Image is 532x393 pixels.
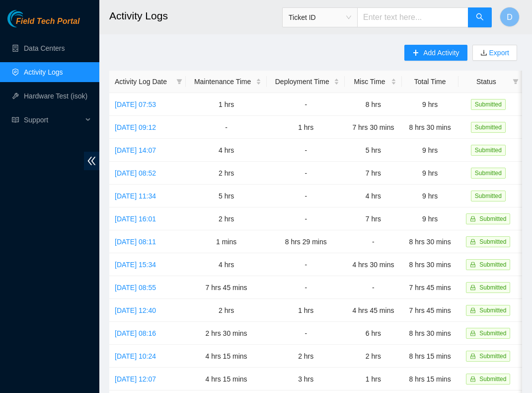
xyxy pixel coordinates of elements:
[115,261,156,269] a: [DATE] 15:34
[479,376,506,383] span: Submitted
[186,93,267,116] td: 1 hrs
[345,93,401,116] td: 8 hrs
[186,345,267,368] td: 4 hrs 15 mins
[479,215,506,222] span: Submitted
[345,345,401,368] td: 2 hrs
[402,162,458,185] td: 9 hrs
[115,352,156,360] a: [DATE] 10:24
[186,253,267,276] td: 4 hrs
[186,322,267,345] td: 2 hrs 30 mins
[479,284,506,291] span: Submitted
[479,261,506,268] span: Submitted
[267,276,345,299] td: -
[24,110,82,130] span: Support
[402,299,458,322] td: 7 hrs 45 mins
[511,74,521,89] span: filter
[115,146,156,154] a: [DATE] 14:07
[464,76,509,87] span: Status
[402,71,458,93] th: Total Time
[115,215,156,223] a: [DATE] 16:01
[267,345,345,368] td: 2 hrs
[115,329,156,337] a: [DATE] 08:16
[476,13,484,22] span: search
[345,368,401,391] td: 1 hrs
[267,230,345,253] td: 8 hrs 29 mins
[479,307,506,314] span: Submitted
[471,168,506,179] span: Submitted
[186,207,267,230] td: 2 hrs
[115,306,156,314] a: [DATE] 12:40
[267,139,345,162] td: -
[402,322,458,345] td: 8 hrs 30 mins
[186,162,267,185] td: 2 hrs
[186,139,267,162] td: 4 hrs
[500,7,520,27] button: D
[472,45,517,61] button: downloadExport
[402,207,458,230] td: 9 hrs
[115,284,156,292] a: [DATE] 08:55
[345,253,401,276] td: 4 hrs 30 mins
[487,49,509,57] a: Export
[115,76,172,87] span: Activity Log Date
[471,191,506,201] span: Submitted
[471,99,506,110] span: Submitted
[402,345,458,368] td: 8 hrs 15 mins
[186,368,267,391] td: 4 hrs 15 mins
[7,10,50,27] img: Akamai Technologies
[412,49,419,57] span: plus
[186,116,267,139] td: -
[16,17,79,26] span: Field Tech Portal
[7,18,79,31] a: Akamai TechnologiesField Tech Portal
[267,207,345,230] td: -
[186,230,267,253] td: 1 mins
[404,45,467,61] button: plusAdd Activity
[24,68,63,76] a: Activity Logs
[357,7,468,27] input: Enter text here...
[267,185,345,207] td: -
[115,375,156,383] a: [DATE] 12:07
[345,185,401,207] td: 4 hrs
[186,276,267,299] td: 7 hrs 45 mins
[267,253,345,276] td: -
[470,376,476,382] span: lock
[345,207,401,230] td: 7 hrs
[267,116,345,139] td: 1 hrs
[267,368,345,391] td: 3 hrs
[345,299,401,322] td: 4 hrs 45 mins
[402,276,458,299] td: 7 hrs 45 mins
[507,11,513,23] span: D
[479,330,506,337] span: Submitted
[470,330,476,336] span: lock
[479,353,506,360] span: Submitted
[468,7,492,27] button: search
[513,79,519,85] span: filter
[174,74,184,89] span: filter
[186,299,267,322] td: 2 hrs
[84,152,99,170] span: double-left
[12,116,19,123] span: read
[267,93,345,116] td: -
[115,100,156,108] a: [DATE] 07:53
[24,44,65,52] a: Data Centers
[267,322,345,345] td: -
[470,285,476,291] span: lock
[115,238,156,246] a: [DATE] 08:11
[470,353,476,359] span: lock
[402,230,458,253] td: 8 hrs 30 mins
[115,192,156,200] a: [DATE] 11:34
[402,185,458,207] td: 9 hrs
[402,368,458,391] td: 8 hrs 15 mins
[345,322,401,345] td: 6 hrs
[423,47,459,58] span: Add Activity
[402,93,458,116] td: 9 hrs
[479,238,506,245] span: Submitted
[345,276,401,299] td: -
[402,116,458,139] td: 8 hrs 30 mins
[345,230,401,253] td: -
[402,139,458,162] td: 9 hrs
[186,185,267,207] td: 5 hrs
[470,239,476,245] span: lock
[470,216,476,222] span: lock
[115,123,156,131] a: [DATE] 09:12
[176,79,182,85] span: filter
